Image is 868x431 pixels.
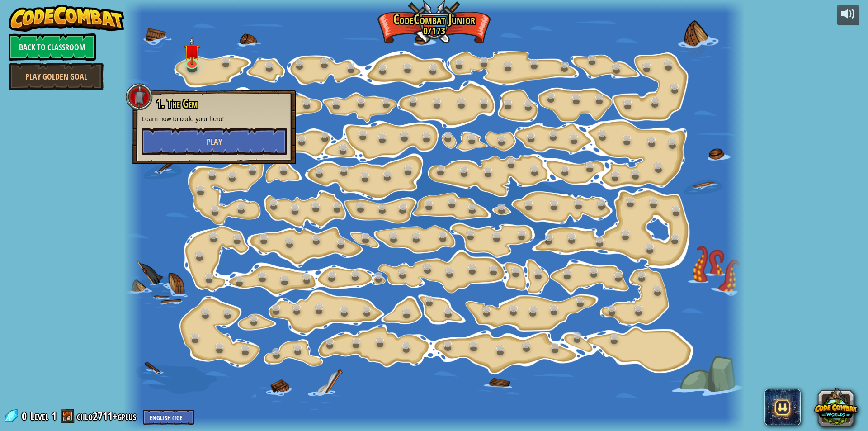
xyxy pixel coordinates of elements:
[9,5,124,32] img: CodeCombat - Learn how to code by playing a game
[9,63,104,90] a: Play Golden Goal
[77,409,139,423] a: chlo2711+gplus
[142,114,287,123] p: Learn how to code your hero!
[156,96,198,111] span: 1. The Gem
[9,33,96,61] a: Back to Classroom
[207,136,222,147] span: Play
[22,409,29,423] span: 0
[30,409,48,424] span: Level
[837,5,859,26] button: Adjust volume
[142,128,287,155] button: Play
[184,37,200,65] img: level-banner-unstarted.png
[52,409,57,423] span: 1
